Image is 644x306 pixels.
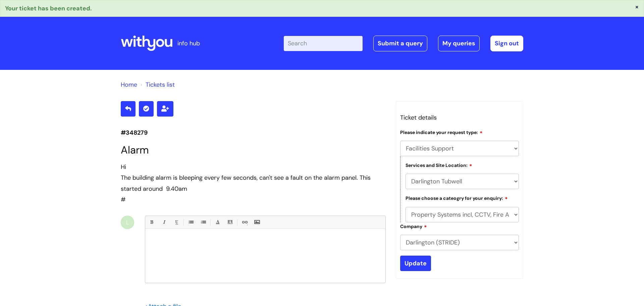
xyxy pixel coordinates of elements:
[226,218,234,226] a: Back Color
[139,79,175,90] li: Tickets list
[121,162,386,205] div: #
[253,218,261,226] a: Insert Image...
[121,144,386,156] h1: Alarm
[121,172,386,194] div: The building alarm is bleeping every few seconds, can't see a fault on the alarm panel. This star...
[406,162,472,168] label: Services and Site Location:
[146,81,175,89] a: Tickets list
[147,218,156,226] a: Bold (Ctrl-B)
[490,36,523,51] a: Sign out
[438,36,480,51] a: My queries
[186,218,195,226] a: • Unordered List (Ctrl-Shift-7)
[400,256,431,271] input: Update
[121,162,386,172] div: Hi
[240,218,249,226] a: Link
[121,79,137,90] li: Solution home
[373,36,427,51] a: Submit a query
[121,81,137,89] a: Home
[284,36,363,51] input: Search
[406,194,508,201] label: Please choose a cateogry for your enquiry:
[400,223,427,229] label: Company
[199,218,207,226] a: 1. Ordered List (Ctrl-Shift-8)
[121,127,386,138] p: #348279
[635,4,639,10] button: ×
[400,112,519,123] h3: Ticket details
[121,216,134,229] div: L
[172,218,180,226] a: Underline(Ctrl-U)
[213,218,222,226] a: Font Color
[160,218,168,226] a: Italic (Ctrl-I)
[284,36,523,51] div: | -
[400,129,483,135] label: Please indicate your request type:
[177,38,200,49] p: info hub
